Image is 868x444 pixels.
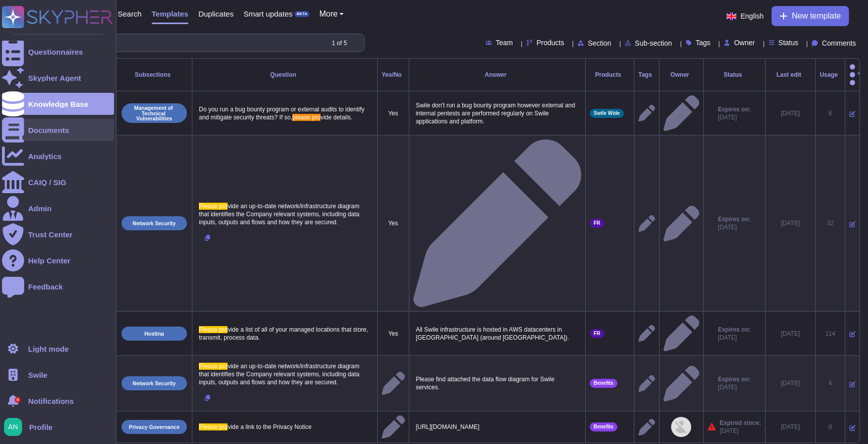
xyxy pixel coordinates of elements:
span: Products [536,39,564,46]
span: Do you run a bug bounty program or external audits to identify and mitigate security threats? If so, [199,106,366,121]
span: Expires on: [718,326,750,334]
span: Section [588,40,611,47]
div: Documents [28,126,69,134]
span: vide details. [320,114,352,121]
span: [DATE] [718,113,750,121]
a: CAIQ / SIG [2,171,114,193]
div: [DATE] [770,109,811,117]
div: Subsections [121,72,188,78]
div: [DATE] [770,379,811,387]
p: Yes [382,109,405,117]
span: please pro [292,114,320,121]
div: Feedback [28,283,63,290]
span: Benefits [594,424,613,429]
span: [DATE] [718,223,750,231]
span: Search [118,10,142,18]
span: Owner [734,39,754,46]
span: [DATE] [718,334,750,342]
p: Management of Technical Vulnerabilities [125,105,183,121]
p: Network Security [133,381,176,386]
div: 4 [820,379,841,387]
div: Questionnaires [28,48,83,56]
div: Owner [664,72,699,78]
p: Yes [382,330,405,338]
span: Expires on: [718,215,750,223]
div: 6 [820,109,841,117]
button: user [2,416,29,438]
span: More [319,10,338,18]
div: [DATE] [770,219,811,227]
p: Privacy Governance [129,424,180,430]
div: 1 of 5 [332,40,347,46]
a: Questionnaires [2,41,114,63]
img: user [4,418,22,436]
span: vide an up-to-date network/infrastructure diagram that identifies the Company relevant systems, i... [199,203,361,226]
img: en [726,13,736,20]
p: Swile don't run a bug bounty program however external and internal pentests are performed regular... [413,99,581,128]
div: BETA [294,11,309,17]
div: Products [590,72,630,78]
div: Last edit [770,72,811,78]
span: [DATE] [718,383,750,391]
span: Swile Wide [594,111,620,116]
div: Usage [820,72,841,78]
span: Comments [822,40,856,47]
div: CAIQ / SIG [28,179,66,186]
div: Status [708,72,761,78]
span: [DATE] [720,427,761,435]
span: Expires on: [718,105,750,113]
div: Light mode [28,345,69,353]
span: FR [594,331,600,336]
p: Please find attached the data flow diagram for Swile services. [413,373,581,394]
span: Please pro [199,203,228,210]
span: Tags [696,39,711,46]
div: 0 [820,423,841,431]
span: Sub-section [635,40,672,47]
p: Yes [382,219,405,227]
div: Knowledge Base [28,100,88,108]
input: Search by keywords [40,34,323,52]
a: Trust Center [2,223,114,245]
div: 4 [15,397,21,403]
a: Analytics [2,145,114,167]
a: Feedback [2,275,114,298]
a: Documents [2,119,114,141]
div: Help Center [28,257,70,264]
button: More [319,10,344,18]
a: Help Center [2,249,114,271]
span: Duplicates [198,10,234,18]
span: vide an up-to-date network/infrastructure diagram that identifies the Company relevant systems, i... [199,363,361,386]
span: Please pro [199,423,228,430]
div: Tags [638,72,655,78]
span: Notifications [28,397,74,405]
span: Benefits [594,381,613,386]
span: Please pro [199,326,228,333]
a: Knowledge Base [2,93,114,115]
p: [URL][DOMAIN_NAME] [413,420,581,433]
span: English [740,13,764,20]
div: Admin [28,205,52,212]
a: Admin [2,197,114,219]
span: Profile [29,423,53,431]
p: All Swile infrastructure is hosted in AWS datacenters in [GEOGRAPHIC_DATA] (around [GEOGRAPHIC_DA... [413,323,581,344]
a: Skypher Agent [2,67,114,89]
img: user [671,417,691,437]
div: Skypher Agent [28,74,81,82]
span: Templates [152,10,188,18]
span: Team [496,39,513,46]
p: Hosting [144,331,164,337]
span: Expires on: [718,375,750,383]
span: Expired since: [720,419,761,427]
button: New template [772,6,849,26]
span: Smart updates [244,10,293,18]
div: Yes/No [382,72,405,78]
span: vide a list of all of your managed locations that store, transmit, process data. [199,326,370,341]
div: 32 [820,219,841,227]
span: Swile [28,371,47,379]
span: vide a link to the Privacy Notice [228,423,311,430]
div: [DATE] [770,330,811,338]
div: [DATE] [770,423,811,431]
div: 114 [820,330,841,338]
div: Question [196,72,373,78]
span: FR [594,221,600,226]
